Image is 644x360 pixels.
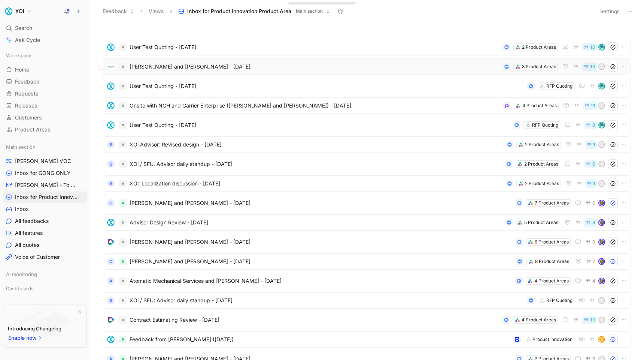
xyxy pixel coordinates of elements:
a: logoContract Estimating Review - [DATE]4 Product Areas10G [103,312,631,328]
div: G [599,142,604,147]
span: Onsite with NCH and Carrier Enterprise ([PERSON_NAME] and [PERSON_NAME]) - [DATE] [130,101,500,110]
button: 7 [584,257,597,266]
div: S [107,160,115,168]
div: G [599,317,604,323]
button: Feedback [99,6,138,17]
div: 2 Product Areas [524,160,558,168]
div: 4 Product Areas [522,316,556,324]
div: G [599,103,604,108]
span: Customers [15,114,42,121]
span: [PERSON_NAME] and [PERSON_NAME] - [DATE] [130,257,513,266]
span: Inbox for GONG ONLY [15,169,71,177]
a: Voice of Customer [3,251,87,263]
button: 10 [582,316,597,324]
div: C [107,258,115,265]
span: [PERSON_NAME] and [PERSON_NAME] - [DATE] [130,199,513,208]
div: G [599,64,604,69]
a: Customers [3,112,87,123]
span: [PERSON_NAME] and [PERSON_NAME] - [DATE] [130,238,513,246]
span: 4 [592,279,595,283]
span: All feedbacks [15,217,49,225]
div: Dashboards [3,283,87,294]
span: All quotes [15,241,39,249]
a: logo[PERSON_NAME] and [PERSON_NAME] - [DATE]3 Product Areas10G [103,58,631,75]
a: Product Areas [3,124,87,135]
span: 8 [592,220,595,225]
span: Main section [6,143,36,151]
a: All feedbacks [3,215,87,227]
a: Feedback [3,76,87,87]
img: bg-BLZuj68n.svg [10,305,80,343]
div: Search [3,22,87,34]
button: Inbox for Product Innovation Product AreaMain section [175,6,334,17]
button: 1 [585,179,597,188]
div: S [107,297,115,304]
img: logo [107,63,115,70]
a: All quotes [3,239,87,251]
span: Inbox [15,205,29,213]
span: Dashboards [6,285,34,292]
span: User Test Quoting - [DATE] [130,43,500,52]
span: Advisor Design Review - [DATE] [130,218,502,227]
a: Inbox [3,203,87,215]
div: 8 Product Areas [535,258,569,265]
button: 1 [585,140,597,149]
span: 1 [593,142,595,147]
img: avatar [599,220,604,225]
button: 10 [582,63,597,71]
div: Product Innovation [532,336,572,343]
span: Ask Cycle [15,36,40,45]
span: 6 [592,240,595,244]
span: Search [15,24,32,33]
span: 10 [590,318,595,322]
a: Releases [3,100,87,111]
div: R [599,337,604,342]
span: AI monitoring [6,270,37,278]
div: RFP Quoting [546,82,572,90]
button: Views [145,6,167,17]
span: Feedback from [PERSON_NAME] ([DATE]) [130,335,510,344]
span: Feedback [15,78,39,85]
img: avatar [599,259,604,264]
div: G [599,161,604,167]
button: XOiXOi [3,6,34,16]
button: 9 [584,121,597,129]
div: RFP Quoting [546,297,572,304]
span: [PERSON_NAME] and [PERSON_NAME] - [DATE] [130,62,500,71]
span: 9 [592,123,595,127]
a: All features [3,227,87,239]
img: logo [107,316,115,324]
a: logoFeedback from [PERSON_NAME] ([DATE])Product InnovationR [103,331,631,348]
div: 5 Product Areas [524,219,558,226]
div: G [599,181,604,186]
div: 2 Product Areas [525,180,559,187]
span: 6 [592,162,595,166]
div: AI monitoring [3,269,87,282]
span: [PERSON_NAME] - To Process [15,181,78,189]
div: A [107,277,115,285]
a: SXOi: Localization discussion - [DATE]2 Product Areas1G [103,175,631,192]
button: 6 [584,160,597,168]
span: Product Areas [15,126,51,133]
div: G [599,298,604,303]
div: 2 Product Areas [525,141,559,148]
a: AAtomatic Mechanical Services and [PERSON_NAME] - [DATE]4 Product Areas4avatar [103,273,631,289]
span: User Test Quoting - [DATE] [130,121,510,130]
button: 10 [582,43,597,51]
a: C[PERSON_NAME] and [PERSON_NAME] - [DATE]8 Product Areas7avatar [103,253,631,270]
span: XOi: Localization discussion - [DATE] [130,179,503,188]
a: Ask Cycle [3,34,87,46]
a: SXOi / SFU: Advisor daily standup - [DATE]RFP QuotingG [103,292,631,309]
a: logoUser Test Quoting - [DATE]RFP Quoting9avatar [103,117,631,133]
img: avatar [599,45,604,50]
span: Home [15,66,29,73]
a: H[PERSON_NAME] and [PERSON_NAME] - [DATE]7 Product Areas6avatar [103,195,631,211]
div: 4 Product Areas [534,277,569,285]
div: Dashboards [3,283,87,296]
a: SXOi Advisor: Revised design - [DATE]2 Product Areas1G [103,136,631,153]
span: All features [15,229,43,237]
img: XOi [5,7,12,15]
a: logoAdvisor Design Review - [DATE]5 Product Areas8avatar [103,214,631,231]
span: 11 [591,103,595,108]
img: logo [107,43,115,51]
